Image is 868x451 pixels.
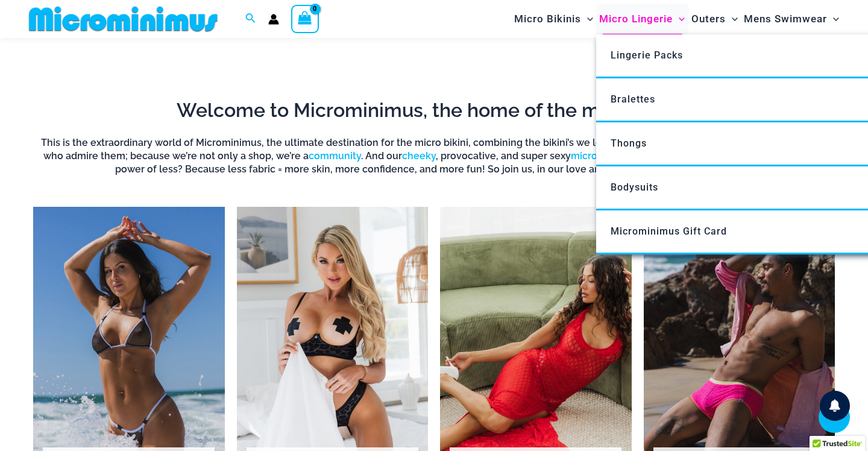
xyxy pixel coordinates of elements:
[581,4,593,34] span: Menu Toggle
[511,4,596,34] a: Micro BikinisMenu ToggleMenu Toggle
[744,4,827,34] span: Mens Swimwear
[691,4,726,34] span: Outers
[309,150,361,162] a: community
[571,150,629,162] a: micro bikinis
[673,4,685,34] span: Menu Toggle
[402,150,436,162] a: cheeky
[509,2,844,36] nav: Site Navigation
[268,14,279,25] a: Account icon link
[611,181,658,193] span: Bodysuits
[291,5,319,33] a: View Shopping Cart, empty
[827,4,839,34] span: Menu Toggle
[726,4,738,34] span: Menu Toggle
[688,4,741,34] a: OutersMenu ToggleMenu Toggle
[245,11,256,27] a: Search icon link
[33,98,835,123] h2: Welcome to Microminimus, the home of the micro bikini.
[24,5,222,33] img: MM SHOP LOGO FLAT
[611,137,647,149] span: Thongs
[741,4,842,34] a: Mens SwimwearMenu ToggleMenu Toggle
[33,136,835,177] h6: This is the extraordinary world of Microminimus, the ultimate destination for the micro bikini, c...
[514,4,581,34] span: Micro Bikinis
[599,4,673,34] span: Micro Lingerie
[611,93,655,105] span: Bralettes
[611,49,683,61] span: Lingerie Packs
[611,225,727,237] span: Microminimus Gift Card
[596,4,688,34] a: Micro LingerieMenu ToggleMenu Toggle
